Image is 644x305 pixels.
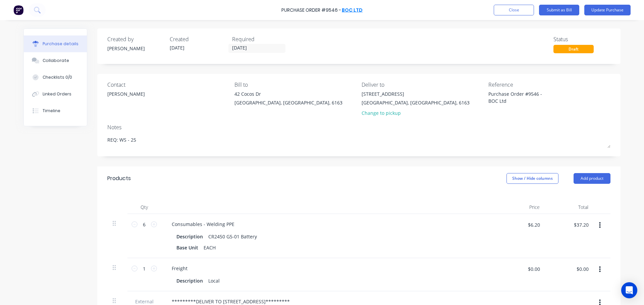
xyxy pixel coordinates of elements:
button: Collaborate [24,52,87,69]
div: Draft [553,45,594,53]
textarea: Purchase Order #9546 - BOC Ltd [488,90,572,105]
div: Required [232,35,289,43]
button: Update Purchase [584,5,631,15]
div: Freight [166,263,193,273]
button: Checklists 0/0 [24,69,87,86]
div: Linked Orders [43,91,71,97]
div: Price [496,201,545,214]
div: Bill to [234,81,357,89]
div: Total [545,201,594,214]
div: Collaborate [43,58,69,64]
div: Local [206,276,222,286]
div: Status [553,35,610,43]
div: Change to pickup [362,109,470,117]
div: Deliver to [362,81,484,89]
button: Linked Orders [24,86,87,102]
div: Description [174,232,206,241]
div: Created by [107,35,164,43]
div: [GEOGRAPHIC_DATA], [GEOGRAPHIC_DATA], 6163 [234,99,342,106]
div: 42 Cocos Dr [234,90,342,97]
div: Base Unit [174,243,201,252]
div: Timeline [43,108,60,114]
div: CR2450 G5-01 Battery [206,232,260,241]
button: Close [494,5,534,15]
div: Purchase details [43,41,78,47]
div: Consumables - Welding PPE [166,219,240,229]
textarea: REQ: WS - 25 [107,133,610,148]
a: BOC Ltd [342,7,363,13]
div: Purchase Order #9546 - [281,7,341,14]
span: External [133,298,156,305]
div: Description [174,276,206,286]
div: EACH [201,243,218,252]
div: Checklists 0/0 [43,74,72,80]
img: Factory [13,5,23,15]
button: Timeline [24,102,87,119]
div: Products [107,174,131,182]
div: Contact [107,81,229,89]
div: [GEOGRAPHIC_DATA], [GEOGRAPHIC_DATA], 6163 [362,99,470,106]
button: Purchase details [24,35,87,52]
div: Qty [127,201,161,214]
button: Add product [574,173,610,184]
div: Created [170,35,227,43]
div: Open Intercom Messenger [621,282,637,298]
button: Show / Hide columns [506,173,558,184]
div: Reference [488,81,610,89]
div: [STREET_ADDRESS] [362,90,470,97]
div: [PERSON_NAME] [107,90,145,97]
div: Notes [107,123,610,131]
div: [PERSON_NAME] [107,45,164,52]
button: Submit as Bill [539,5,579,15]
